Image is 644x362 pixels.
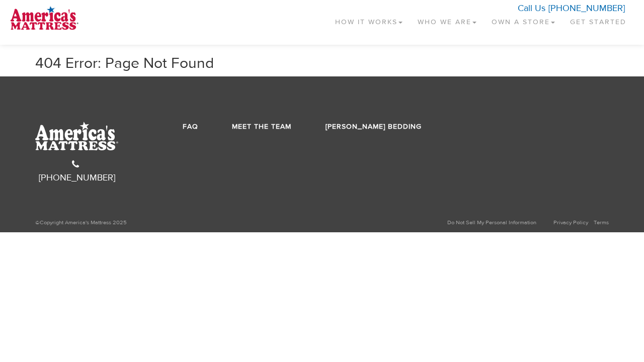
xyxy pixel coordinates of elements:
[35,122,118,150] img: AmMat-Logo-White.svg
[484,5,562,35] a: Own a Store
[594,219,609,226] a: Terms
[39,159,115,184] a: [PHONE_NUMBER]
[553,219,588,226] a: Privacy Policy
[436,214,548,231] a: Do Not Sell My Personal Information
[10,5,78,30] img: logo
[183,122,198,131] a: FAQ
[518,3,545,14] span: Call Us
[232,122,291,131] a: Meet the Team
[35,55,609,71] h2: 404 Error: Page Not Found
[548,3,625,14] a: [PHONE_NUMBER]
[328,5,410,35] a: How It Works
[562,5,634,35] a: Get Started
[326,122,422,131] a: [PERSON_NAME] Bedding
[35,219,127,226] span: ©Copyright America's Mattress 2025
[410,5,484,35] a: Who We Are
